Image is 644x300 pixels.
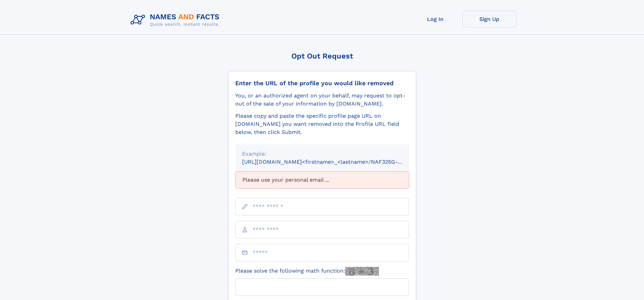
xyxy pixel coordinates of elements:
a: Sign Up [462,11,517,27]
a: Log In [408,11,462,27]
img: Logo Names and Facts [128,11,225,29]
div: You, or an authorized agent on your behalf, may request to opt-out of the sale of your informatio... [235,92,409,108]
div: Please copy and paste the specific profile page URL on [DOMAIN_NAME] you want removed into the Pr... [235,112,409,136]
div: Please use your personal email ... [235,171,409,188]
div: Opt Out Request [228,52,416,60]
div: Example: [242,150,402,158]
small: [URL][DOMAIN_NAME]<firstname>_<lastname>/NAF325G-xxxxxxxx [242,159,422,165]
div: Enter the URL of the profile you would like removed [235,79,409,87]
label: Please solve the following math function: [235,267,379,276]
